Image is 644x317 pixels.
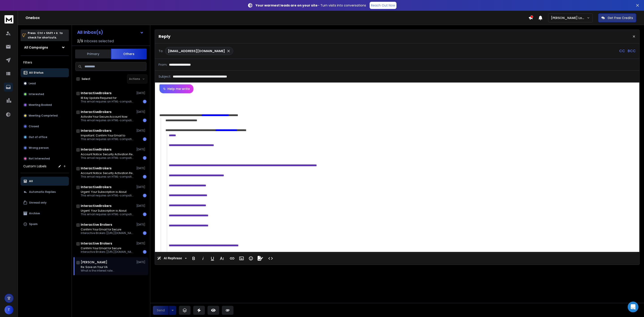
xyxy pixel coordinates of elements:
[29,146,49,150] p: Wrong person
[136,166,146,170] p: [DATE]
[21,100,69,109] button: Meeting Booked
[29,135,47,139] p: Out of office
[29,179,33,183] p: All
[199,254,207,263] button: Italic (Ctrl+I)
[29,212,40,215] p: Archive
[21,143,69,152] button: Wrong person
[21,133,69,142] button: Out of office
[24,45,48,50] h1: All Campaigns
[136,204,146,208] p: [DATE]
[21,122,69,131] button: Closed
[168,49,225,53] p: [EMAIL_ADDRESS][DOMAIN_NAME]
[84,38,114,44] h3: Inboxes selected
[371,3,395,8] p: Reach Out Now
[159,62,167,67] p: From:
[136,91,146,95] p: [DATE]
[81,96,134,100] p: IB Key Update Required for
[81,228,134,231] p: Confirm Your Email for Secure
[159,74,171,79] p: Subject:
[81,241,112,246] h1: Interactive Brokers
[136,260,146,264] p: [DATE]
[29,125,39,128] p: Closed
[81,222,112,227] h1: Interactive Brokers
[136,148,146,151] p: [DATE]
[21,43,69,52] button: All Campaigns
[111,49,147,59] button: Others
[82,77,90,81] label: Select
[81,166,112,170] h1: InteractiveBrokers
[608,16,633,20] p: Get Free Credits
[81,190,134,194] p: Urgent: Your Subscription is About
[81,247,134,250] p: Confirm Your Email for Secure
[81,147,112,152] h1: InteractiveBrokers
[74,28,147,37] button: All Inbox(s)
[4,305,13,314] button: T
[81,137,134,141] p: This email requires an HTML-compatible
[143,156,146,160] div: 1
[136,110,146,114] p: [DATE]
[237,254,246,263] button: Insert Image (Ctrl+P)
[81,265,114,269] p: Re: Save on Your VA
[21,177,69,186] button: All
[136,223,146,226] p: [DATE]
[156,254,188,263] button: AI Rephrase
[189,254,198,263] button: Bold (Ctrl+B)
[81,156,134,160] p: This email requires an HTML-compatible
[81,209,134,213] p: Urgent: Your Subscription is About
[81,91,112,95] h1: InteractiveBrokers
[21,90,69,99] button: Interested
[136,242,146,245] p: [DATE]
[143,137,146,141] div: 1
[628,48,636,54] p: BCC
[23,164,47,168] h3: Custom Labels
[37,30,58,36] span: Ctrl + Shift + k
[81,204,112,208] h1: InteractiveBrokers
[81,115,134,119] p: Activate Your Secure Account Now
[21,198,69,207] button: Unread only
[29,82,36,85] p: Lead
[136,185,146,189] p: [DATE]
[81,128,112,133] h1: InteractiveBrokers
[136,129,146,132] p: [DATE]
[159,84,193,93] button: Help me write
[163,256,183,260] span: AI Rephrase
[21,59,69,66] h3: Filters
[21,68,69,77] button: All Status
[29,114,58,117] p: Meeting Completed
[228,254,236,263] button: Insert Link (Ctrl+K)
[143,250,146,254] div: 1
[81,100,134,103] p: This email requires an HTML-compatible
[81,153,134,156] p: Account Notice: Security Activation Required
[21,154,69,163] button: Not Interested
[21,111,69,120] button: Meeting Completed
[628,302,638,312] div: Open Intercom Messenger
[21,209,69,218] button: Archive
[208,254,217,263] button: Underline (Ctrl+U)
[28,31,63,40] p: Press to check for shortcuts.
[21,79,69,88] button: Lead
[81,260,107,264] h1: [PERSON_NAME]
[143,100,146,103] div: 1
[75,49,111,59] button: Primary
[81,269,114,272] p: What is the interest rate...
[81,185,112,189] h1: InteractiveBrokers
[143,175,146,179] div: 1
[598,13,636,22] button: Get Free Credits
[21,187,69,196] button: Automatic Replies
[619,48,625,54] p: CC
[159,49,163,53] p: To:
[77,38,83,44] span: 2 / 9
[218,254,226,263] button: More Text
[256,3,318,8] strong: Your warmest leads are on your site
[77,30,103,34] h1: All Inbox(s)
[29,190,56,194] p: Automatic Replies
[81,110,112,114] h1: InteractiveBrokers
[81,231,134,235] p: Interactive Brokers [[URL][DOMAIN_NAME]] Confirm Your Email for
[4,15,13,23] img: logo
[81,250,134,254] p: Interactive Brokers [[URL][DOMAIN_NAME]] Confirm Your Email for
[81,213,134,216] p: This email requires an HTML-compatible
[143,213,146,216] div: 1
[143,231,146,235] div: 1
[159,33,170,40] p: Reply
